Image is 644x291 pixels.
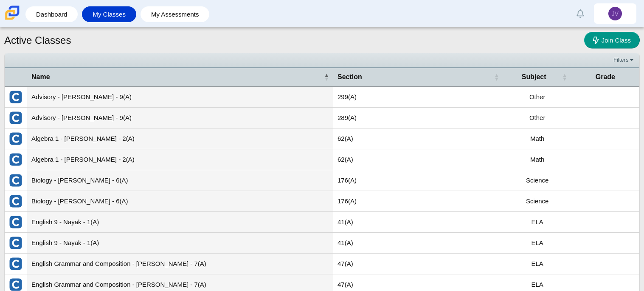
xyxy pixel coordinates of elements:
[9,132,22,145] img: External class connected through Clever
[9,90,22,104] img: External class connected through Clever
[9,174,22,187] img: External class connected through Clever
[333,254,503,274] td: 47(A)
[3,4,21,22] img: Carmen School of Science & Technology
[503,128,571,149] td: Math
[503,212,571,233] td: ELA
[333,149,503,170] td: 62(A)
[612,11,619,17] span: JV
[503,254,571,274] td: ELA
[27,212,333,233] td: English 9 - Nayak - 1(A)
[503,233,571,254] td: ELA
[333,170,503,191] td: 176(A)
[602,37,631,44] span: Join Class
[9,111,22,125] img: External class connected through Clever
[324,73,329,81] span: Name : Activate to invert sorting
[27,191,333,212] td: Biology - [PERSON_NAME] - 6(A)
[30,6,73,22] a: Dashboard
[571,4,590,23] a: Alerts
[27,128,333,149] td: Algebra 1 - [PERSON_NAME] - 2(A)
[611,56,637,64] a: Filters
[86,6,132,22] a: My Classes
[9,194,22,208] img: External class connected through Clever
[333,108,503,128] td: 289(A)
[27,87,333,108] td: Advisory - [PERSON_NAME] - 9(A)
[508,72,560,82] span: Subject
[594,3,636,24] a: JV
[337,72,492,82] span: Section
[562,73,567,81] span: Subject : Activate to sort
[3,16,21,23] a: Carmen School of Science & Technology
[503,191,571,212] td: Science
[9,236,22,250] img: External class connected through Clever
[333,233,503,254] td: 41(A)
[145,6,205,22] a: My Assessments
[503,108,571,128] td: Other
[27,233,333,254] td: English 9 - Nayak - 1(A)
[503,170,571,191] td: Science
[494,73,499,81] span: Section : Activate to sort
[27,108,333,128] td: Advisory - [PERSON_NAME] - 9(A)
[9,215,22,229] img: External class connected through Clever
[9,257,22,271] img: External class connected through Clever
[31,72,322,82] span: Name
[9,153,22,166] img: External class connected through Clever
[4,33,71,48] h1: Active Classes
[333,87,503,108] td: 299(A)
[27,170,333,191] td: Biology - [PERSON_NAME] - 6(A)
[333,212,503,233] td: 41(A)
[333,191,503,212] td: 176(A)
[584,32,640,48] a: Join Class
[576,72,635,82] span: Grade
[27,254,333,274] td: English Grammar and Composition - [PERSON_NAME] - 7(A)
[503,149,571,170] td: Math
[503,87,571,108] td: Other
[27,149,333,170] td: Algebra 1 - [PERSON_NAME] - 2(A)
[333,128,503,149] td: 62(A)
